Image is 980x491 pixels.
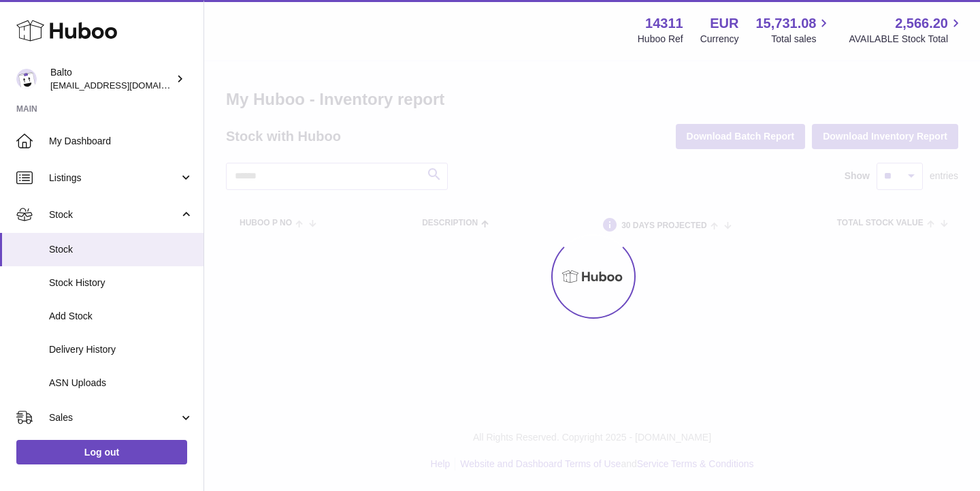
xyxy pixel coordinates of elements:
span: AVAILABLE Stock Total [849,33,964,46]
div: Huboo Ref [638,33,683,46]
span: Stock [49,243,193,256]
span: ASN Uploads [49,377,193,390]
img: ops@balto.fr [16,69,37,89]
span: Stock History [49,276,193,289]
span: 15,731.08 [755,14,816,33]
span: Add Stock [49,310,193,323]
span: Total sales [771,33,832,46]
a: Log out [16,440,187,464]
span: Delivery History [49,343,193,356]
span: My Dashboard [49,135,193,148]
strong: 14311 [645,14,683,33]
a: 2,566.20 AVAILABLE Stock Total [849,14,964,46]
span: Stock [49,208,179,221]
span: Listings [49,172,179,185]
span: 2,566.20 [895,14,948,33]
div: Balto [50,66,173,92]
strong: EUR [710,14,738,33]
a: 15,731.08 Total sales [755,14,832,46]
span: [EMAIL_ADDRESS][DOMAIN_NAME] [50,80,200,91]
span: Sales [49,411,179,424]
div: Currency [700,33,739,46]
